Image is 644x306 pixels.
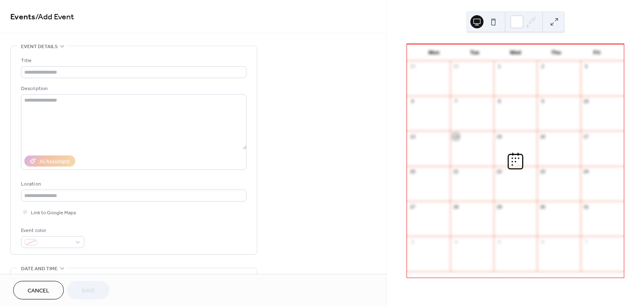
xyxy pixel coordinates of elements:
[539,133,546,139] div: 16
[496,63,502,70] div: 1
[21,42,58,51] span: Event details
[409,63,416,70] div: 29
[409,98,416,104] div: 6
[414,44,454,61] div: Mon
[28,287,49,295] span: Cancel
[496,98,502,104] div: 8
[10,9,35,25] a: Events
[13,281,64,299] button: Cancel
[409,204,416,210] div: 27
[21,84,245,93] div: Description
[21,226,83,235] div: Event color
[453,63,459,70] div: 30
[539,98,546,104] div: 9
[495,44,536,61] div: Wed
[496,239,502,245] div: 5
[453,133,459,139] div: 14
[583,204,589,210] div: 31
[583,169,589,175] div: 24
[21,56,245,65] div: Title
[31,209,76,217] span: Link to Google Maps
[409,169,416,175] div: 20
[539,204,546,210] div: 30
[409,239,416,245] div: 3
[496,204,502,210] div: 29
[583,63,589,70] div: 3
[496,133,502,139] div: 15
[454,44,495,61] div: Tue
[536,44,577,61] div: Thu
[409,133,416,139] div: 13
[539,239,546,245] div: 6
[583,133,589,139] div: 17
[453,169,459,175] div: 21
[496,169,502,175] div: 22
[453,204,459,210] div: 28
[453,239,459,245] div: 4
[21,264,58,273] span: Date and time
[21,180,245,188] div: Location
[35,9,74,25] span: / Add Event
[583,98,589,104] div: 10
[583,239,589,245] div: 7
[453,98,459,104] div: 7
[539,169,546,175] div: 23
[577,44,617,61] div: Fri
[539,63,546,70] div: 2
